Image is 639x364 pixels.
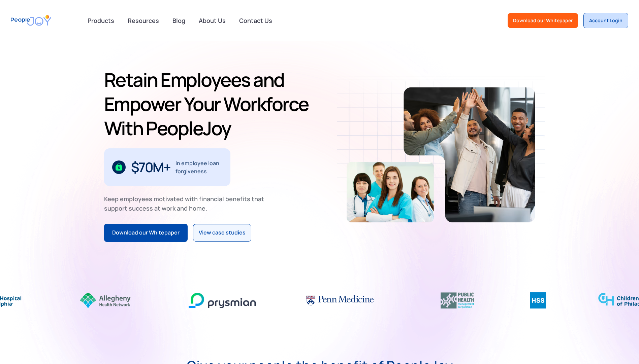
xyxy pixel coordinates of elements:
div: 1 / 3 [104,148,230,186]
a: About Us [195,13,230,28]
a: home [11,11,51,30]
div: in employee loan forgiveness [175,159,222,175]
a: Account Login [583,13,628,28]
div: Download our Whitepaper [513,17,573,24]
a: Blog [168,13,189,28]
div: Account Login [589,17,622,24]
h1: Retain Employees and Empower Your Workforce With PeopleJoy [104,68,317,140]
div: Keep employees motivated with financial benefits that support success at work and home. [104,194,270,213]
a: Download our Whitepaper [508,13,578,28]
a: View case studies [193,224,251,242]
div: Download our Whitepaper [112,228,180,237]
a: Contact Us [235,13,276,28]
img: Retain-Employees-PeopleJoy [347,162,434,222]
div: View case studies [199,228,246,237]
div: Products [84,14,118,27]
a: Download our Whitepaper [104,224,188,242]
a: Resources [124,13,163,28]
div: $70M+ [131,162,170,173]
img: Retain-Employees-PeopleJoy [404,87,535,222]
